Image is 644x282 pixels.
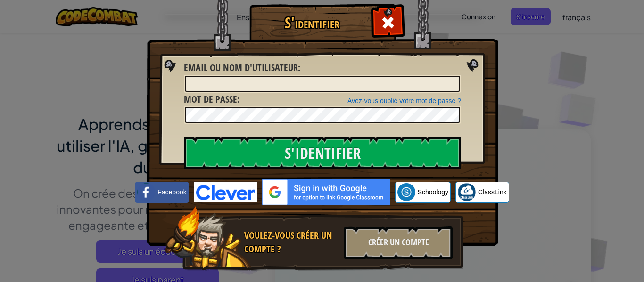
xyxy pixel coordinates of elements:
label: : [184,93,239,106]
img: facebook_small.png [137,183,155,201]
h1: S'identifier [252,15,372,31]
span: Email ou nom d'utilisateur [184,61,298,74]
img: clever-logo-blue.png [194,182,257,202]
span: Facebook [157,187,186,197]
img: classlink-logo-small.png [458,183,476,201]
a: Avez-vous oublié votre mot de passe ? [347,97,461,105]
label: : [184,61,300,75]
span: Schoology [418,187,448,197]
img: gplus_sso_button2.svg [262,179,390,205]
div: Créer un compte [344,226,453,259]
span: ClassLink [478,187,507,197]
span: Mot de passe [184,93,237,105]
input: S'identifier [184,137,461,169]
img: schoology.png [397,183,415,201]
div: Voulez-vous créer un compte ? [244,229,339,256]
